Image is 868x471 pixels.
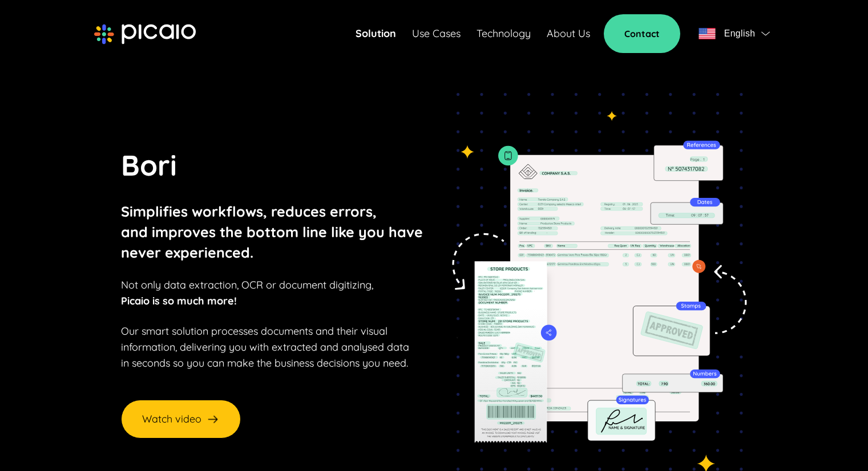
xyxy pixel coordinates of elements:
[121,278,373,291] span: Not only data extraction, OCR or document digitizing,
[121,294,237,307] strong: Picaio is so much more!
[412,26,461,42] a: Use Cases
[121,201,423,263] p: Simplifies workflows, reduces errors, and improves the bottom line like you have never experienced.
[206,412,220,426] img: arrow-right
[699,28,716,39] img: flag
[547,26,590,42] a: About Us
[604,14,680,53] a: Contact
[761,31,770,36] img: flag
[356,26,396,42] a: Solution
[121,323,409,371] p: Our smart solution processes documents and their visual information, delivering you with extracte...
[694,22,774,45] button: flagEnglishflag
[477,26,531,42] a: Technology
[724,26,756,42] span: English
[121,147,177,183] span: Bori
[94,24,196,44] img: picaio-logo
[121,400,241,438] button: Watch video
